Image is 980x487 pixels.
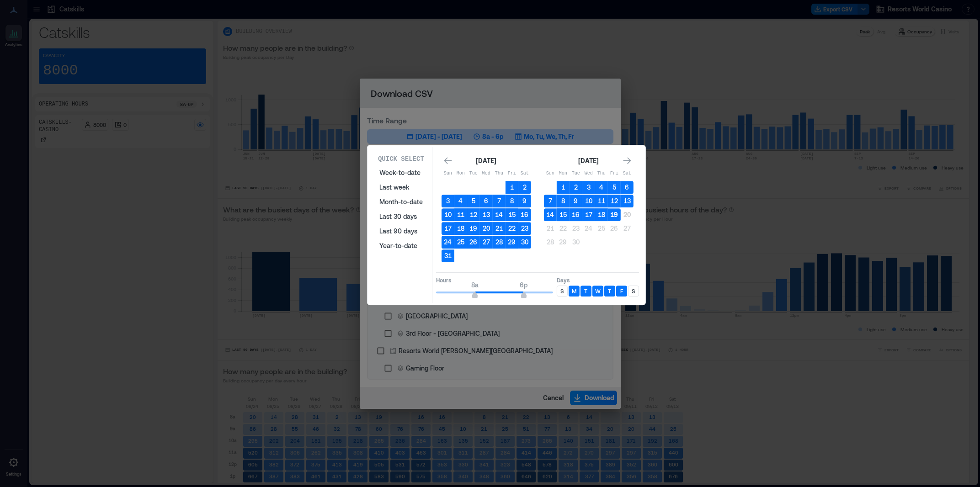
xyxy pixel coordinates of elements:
[493,208,506,221] button: 14
[506,181,518,194] button: 1
[595,181,608,194] button: 4
[544,170,557,177] p: Sun
[520,281,527,289] span: 6p
[621,167,634,180] th: Saturday
[442,154,454,167] button: Go to previous month
[608,287,611,295] p: T
[467,236,480,249] button: 26
[480,170,493,177] p: Wed
[454,170,467,177] p: Mon
[570,167,582,180] th: Tuesday
[442,167,454,180] th: Sunday
[572,287,576,295] p: M
[454,236,467,249] button: 25
[557,236,570,249] button: 29
[570,236,582,249] button: 30
[454,208,467,221] button: 11
[506,195,518,207] button: 8
[506,236,518,249] button: 29
[506,170,518,177] p: Fri
[471,281,479,289] span: 8a
[621,195,634,207] button: 13
[608,222,621,235] button: 26
[621,208,634,221] button: 20
[544,222,557,235] button: 21
[480,222,493,235] button: 20
[595,195,608,207] button: 11
[544,167,557,180] th: Sunday
[595,208,608,221] button: 18
[374,165,428,180] button: Week-to-date
[595,222,608,235] button: 25
[506,208,518,221] button: 15
[608,195,621,207] button: 12
[560,287,564,295] p: S
[557,276,639,284] p: Days
[595,170,608,177] p: Thu
[467,170,480,177] p: Tue
[436,276,553,284] p: Hours
[621,222,634,235] button: 27
[454,195,467,207] button: 4
[570,195,582,207] button: 9
[595,287,601,295] p: W
[442,195,454,207] button: 3
[584,287,587,295] p: T
[493,167,506,180] th: Thursday
[374,238,428,253] button: Year-to-date
[467,222,480,235] button: 19
[454,222,467,235] button: 18
[493,195,506,207] button: 7
[374,180,428,195] button: Last week
[378,154,424,164] p: Quick Select
[518,195,531,207] button: 9
[493,222,506,235] button: 21
[544,208,557,221] button: 14
[518,170,531,177] p: Sat
[582,195,595,207] button: 10
[570,170,582,177] p: Tue
[557,208,570,221] button: 15
[621,170,634,177] p: Sat
[582,181,595,194] button: 3
[544,236,557,249] button: 28
[374,209,428,224] button: Last 30 days
[493,170,506,177] p: Thu
[608,181,621,194] button: 5
[621,154,634,167] button: Go to next month
[608,170,621,177] p: Fri
[467,208,480,221] button: 12
[582,170,595,177] p: Wed
[467,167,480,180] th: Tuesday
[374,224,428,238] button: Last 90 days
[621,181,634,194] button: 6
[506,167,518,180] th: Friday
[557,222,570,235] button: 22
[557,167,570,180] th: Monday
[506,222,518,235] button: 22
[480,236,493,249] button: 27
[374,195,428,209] button: Month-to-date
[557,195,570,207] button: 8
[608,208,621,221] button: 19
[518,222,531,235] button: 23
[474,155,499,166] div: [DATE]
[480,208,493,221] button: 13
[595,167,608,180] th: Thursday
[442,208,454,221] button: 10
[570,222,582,235] button: 23
[480,195,493,207] button: 6
[518,181,531,194] button: 2
[518,208,531,221] button: 16
[480,167,493,180] th: Wednesday
[582,167,595,180] th: Wednesday
[582,222,595,235] button: 24
[518,167,531,180] th: Saturday
[442,249,454,262] button: 31
[467,195,480,207] button: 5
[493,236,506,249] button: 28
[608,167,621,180] th: Friday
[442,236,454,249] button: 24
[454,167,467,180] th: Monday
[620,287,623,295] p: F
